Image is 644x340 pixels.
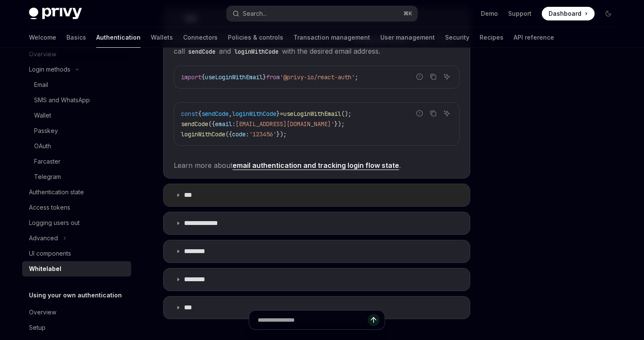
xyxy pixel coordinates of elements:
span: sendCode [181,120,208,128]
a: Demo [481,9,498,18]
a: Policies & controls [228,27,283,48]
span: sendCode [201,110,229,118]
a: Wallets [151,27,173,48]
span: const [181,110,198,118]
button: Copy the contents from the code block [428,71,439,82]
a: Overview [22,305,131,320]
a: Authentication [96,27,141,48]
span: useLoginWithEmail [205,73,263,81]
div: Whitelabel [29,264,61,274]
div: Telegram [34,172,61,182]
code: sendCode [185,47,219,56]
span: useLoginWithEmail [283,110,341,118]
a: Authentication state [22,184,131,200]
a: Telegram [22,169,131,184]
div: Login methods [29,64,70,75]
span: { [201,73,205,81]
a: Setup [22,320,131,335]
a: User management [380,27,435,48]
div: Overview [29,307,56,317]
a: Basics [66,27,86,48]
a: Dashboard [542,7,595,20]
span: ({ [225,130,232,138]
a: Access tokens [22,200,131,215]
button: Ask AI [441,108,452,119]
span: } [276,110,280,118]
div: UI components [29,248,71,259]
a: Wallet [22,108,131,123]
div: Search... [243,9,267,19]
span: from [266,73,280,81]
a: Logging users out [22,215,131,231]
a: Passkey [22,123,131,138]
div: SMS and WhatsApp [34,95,90,105]
a: Transaction management [293,27,370,48]
div: Advanced [29,233,58,243]
button: Ask AI [441,71,452,82]
code: loginWithCode [231,47,282,56]
button: Search...⌘K [227,6,417,21]
div: Access tokens [29,202,70,213]
button: Toggle dark mode [601,7,615,20]
span: [EMAIL_ADDRESS][DOMAIN_NAME]' [236,120,334,128]
details: *****To whitelabel Privy’s passwordless email flow, use theuseLoginWithEmailhook. Then, callsendC... [163,7,470,179]
a: Recipes [480,27,503,48]
a: Connectors [183,27,218,48]
span: loginWithCode [181,130,225,138]
button: Report incorrect code [414,108,425,119]
a: Farcaster [22,154,131,169]
span: ({ [208,120,215,128]
span: import [181,73,201,81]
button: Report incorrect code [414,71,425,82]
a: SMS and WhatsApp [22,92,131,108]
a: Support [508,9,532,18]
h5: Using your own authentication [29,290,122,300]
div: Authentication state [29,187,84,197]
span: ; [355,73,358,81]
a: email authentication and tracking login flow state [233,161,399,170]
span: , [229,110,232,118]
span: ⌘ K [403,10,412,17]
img: dark logo [29,8,82,20]
div: Logging users out [29,218,80,228]
button: Send message [368,314,379,326]
span: }); [334,120,345,128]
div: Passkey [34,126,58,136]
div: OAuth [34,141,51,151]
span: email: [215,120,236,128]
a: Email [22,77,131,92]
a: UI components [22,246,131,261]
span: } [263,73,266,81]
div: Wallet [34,110,51,121]
span: '@privy-io/react-auth' [280,73,355,81]
a: OAuth [22,138,131,154]
span: code: [232,130,249,138]
span: = [280,110,283,118]
span: (); [341,110,351,118]
a: API reference [514,27,554,48]
a: Welcome [29,27,56,48]
span: Dashboard [549,9,581,18]
div: Email [34,80,48,90]
span: '123456' [249,130,276,138]
div: Setup [29,323,46,333]
button: Copy the contents from the code block [428,108,439,119]
a: Security [445,27,469,48]
span: Learn more about . [174,159,460,171]
span: loginWithCode [232,110,276,118]
span: { [198,110,201,118]
span: }); [276,130,287,138]
div: Farcaster [34,156,60,167]
a: Whitelabel [22,261,131,277]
